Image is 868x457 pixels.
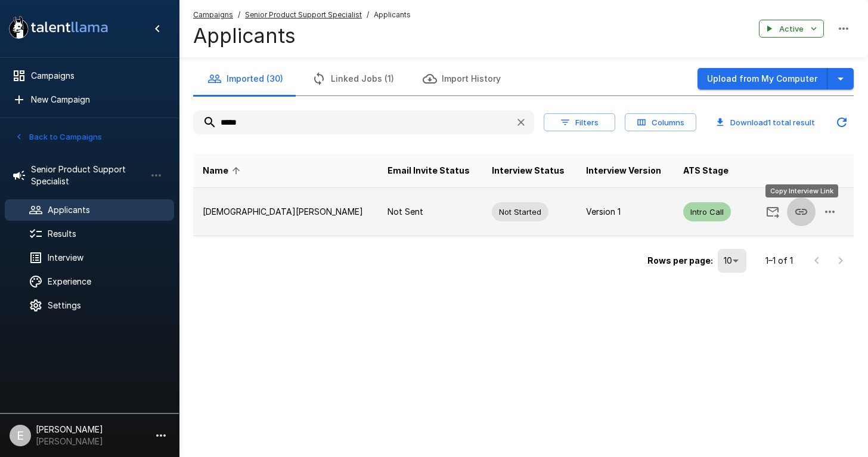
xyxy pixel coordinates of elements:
h4: Applicants [193,23,411,48]
div: Copy Interview Link [765,184,838,197]
span: Name [203,163,244,178]
p: Rows per page: [647,255,713,267]
u: Senior Product Support Specialist [245,10,362,19]
button: Upload from My Computer [697,68,827,90]
button: Updated Today - 12:27 PM [830,110,854,134]
span: Intro Call [683,206,731,218]
span: / [367,9,369,21]
button: Import History [408,62,515,95]
button: Download1 total result [706,113,825,132]
p: Version 1 [586,206,664,218]
span: Email Invite Status [387,163,470,178]
u: Campaigns [193,10,233,19]
span: Interview Version [586,163,661,178]
p: 1–1 of 1 [765,255,793,267]
span: Send Invitation [758,206,787,216]
span: Applicants [374,9,411,21]
button: Columns [625,113,696,132]
span: Not Started [492,206,548,218]
button: Linked Jobs (1) [297,62,408,95]
button: Filters [544,113,615,132]
p: [DEMOGRAPHIC_DATA][PERSON_NAME] [203,206,368,218]
span: Interview Status [492,163,565,178]
div: 10 [718,249,746,273]
button: Active [759,20,824,38]
span: ATS Stage [683,163,728,178]
p: Not Sent [387,206,473,218]
span: Copy Interview Link [787,206,816,216]
button: Imported (30) [193,62,297,95]
span: / [238,9,240,21]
